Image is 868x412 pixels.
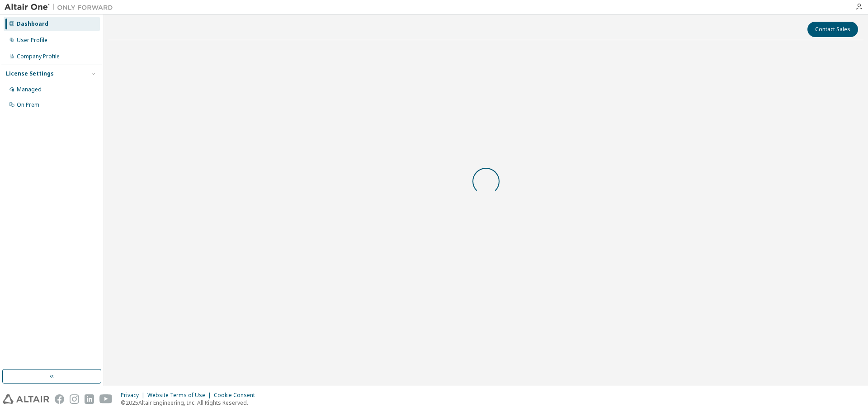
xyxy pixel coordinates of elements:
div: On Prem [17,101,39,109]
img: youtube.svg [99,394,113,404]
div: Privacy [121,392,147,399]
img: instagram.svg [70,394,79,404]
img: altair_logo.svg [3,394,49,404]
div: Dashboard [17,20,48,28]
div: User Profile [17,37,47,44]
div: Company Profile [17,53,60,60]
div: Cookie Consent [214,392,260,399]
div: Managed [17,86,42,93]
div: Website Terms of Use [147,392,214,399]
div: License Settings [6,70,54,77]
img: linkedin.svg [85,394,94,404]
p: © 2025 Altair Engineering, Inc. All Rights Reserved. [121,399,260,407]
img: Altair One [5,3,118,12]
img: facebook.svg [55,394,64,404]
button: Contact Sales [807,22,858,37]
